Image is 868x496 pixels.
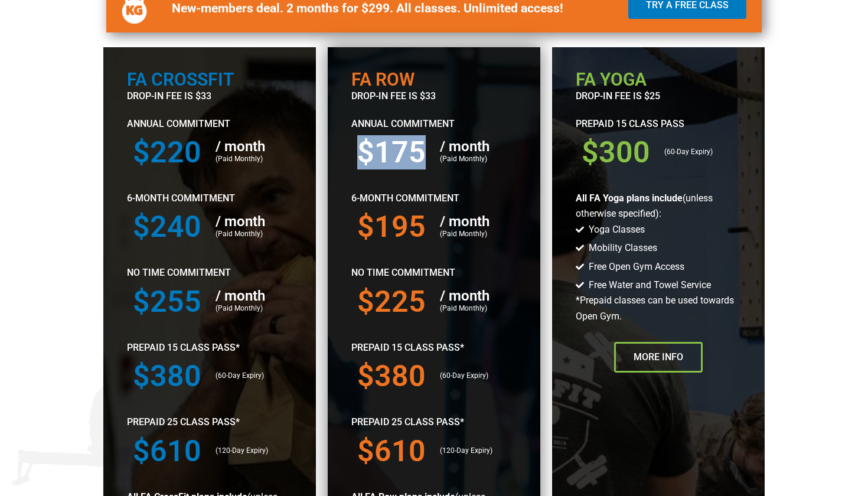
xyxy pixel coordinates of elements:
span: Mobility Classes [586,240,657,256]
h5: / month [216,289,286,303]
b: All FA Yoga plans include [576,192,683,204]
p: 6-Month Commitment [351,191,517,206]
h2: FA Yoga [576,71,741,89]
p: (unless otherwise specified): [576,191,741,222]
p: Prepaid 25 Class Pass* [351,415,517,430]
h5: / month [440,289,511,303]
h3: $380 [133,361,204,391]
h2: FA Crossfit [127,71,292,89]
h3: $255 [133,287,204,316]
p: 6-Month Commitment [127,191,292,206]
p: Prepaid 25 Class Pass* [127,415,292,430]
p: drop-in fee is $33 [351,89,517,104]
h3: $225 [357,287,428,316]
h5: / month [216,214,286,229]
h3: $220 [133,138,204,167]
p: (60-Day Expiry) [216,370,286,382]
b: New-members deal. 2 months for $299. All classes. Unlimited access! [172,1,563,15]
p: (Paid Monthly) [440,303,511,315]
span: Free Open Gym Access [586,259,684,275]
p: (60-Day Expiry) [664,146,735,158]
h5: / month [216,139,286,154]
p: (Paid Monthly) [440,154,511,165]
p: (120-Day Expiry) [216,445,286,457]
p: (Paid Monthly) [440,229,511,240]
h3: $175 [357,138,428,167]
h2: FA ROW [351,71,517,89]
p: (Paid Monthly) [216,229,286,240]
p: Prepaid 15 Class Pass* [351,340,517,355]
h5: / month [440,214,511,229]
h3: $300 [582,138,652,167]
p: *Prepaid classes can be used towards Open Gym. [576,293,741,324]
p: (120-Day Expiry) [440,445,511,457]
a: More Info [614,342,703,373]
p: (Paid Monthly) [216,154,286,165]
p: (60-Day Expiry) [440,370,511,382]
h3: $380 [357,361,428,391]
h3: $610 [133,436,204,466]
p: Annual Commitment [351,116,517,132]
p: No Time Commitment [351,265,517,280]
span: Try a Free Class [646,1,729,10]
span: Yoga Classes [586,222,645,237]
h5: / month [440,139,511,154]
span: More Info [634,353,683,362]
p: drop-in fee is $25 [576,89,741,104]
p: Prepaid 15 Class Pass* [127,340,292,355]
p: No Time Commitment [127,265,292,280]
p: Prepaid 15 Class Pass [576,116,741,132]
span: Free Water and Towel Service [586,278,711,293]
p: drop-in fee is $33 [127,89,292,104]
h3: $195 [357,212,428,242]
h3: $240 [133,212,204,242]
p: (Paid Monthly) [216,303,286,315]
p: Annual Commitment [127,116,292,132]
h3: $610 [357,436,428,466]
